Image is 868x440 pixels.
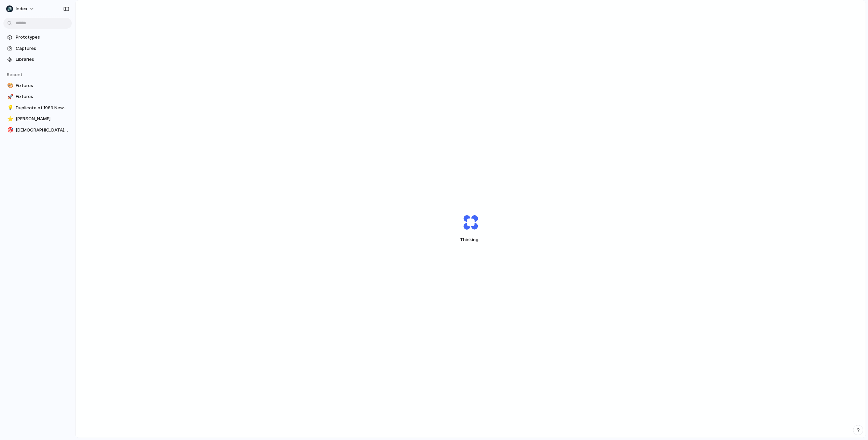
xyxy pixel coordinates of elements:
button: 🎯 [6,127,13,134]
button: Index [3,3,38,14]
span: Thinking [447,236,494,243]
div: 🎨 [7,82,12,90]
div: 🎯 [7,126,12,134]
span: Index [16,5,27,12]
span: . [478,237,479,242]
button: 💡 [6,105,13,111]
span: Prototypes [16,34,69,41]
a: 🎨Fixtures [3,81,72,91]
span: Duplicate of 1989 Newcastle earthquake - Wikipedia [16,105,69,111]
button: ⭐ [6,115,13,122]
a: 💡Duplicate of 1989 Newcastle earthquake - Wikipedia [3,103,72,113]
button: 🚀 [6,93,13,100]
span: Captures [16,45,69,52]
div: 💡 [7,104,12,112]
div: 🚀 [7,93,12,101]
span: Fixtures [16,93,69,100]
button: 🎨 [6,82,13,89]
div: ⭐ [7,115,12,123]
span: Libraries [16,56,69,63]
span: [DEMOGRAPHIC_DATA][PERSON_NAME] [16,127,69,134]
a: 🚀Fixtures [3,92,72,102]
span: Fixtures [16,82,69,89]
a: Libraries [3,54,72,65]
span: Recent [7,72,23,77]
span: [PERSON_NAME] [16,115,69,122]
a: 🎯[DEMOGRAPHIC_DATA][PERSON_NAME] [3,125,72,135]
a: ⭐[PERSON_NAME] [3,114,72,124]
a: Prototypes [3,32,72,42]
a: Captures [3,43,72,54]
